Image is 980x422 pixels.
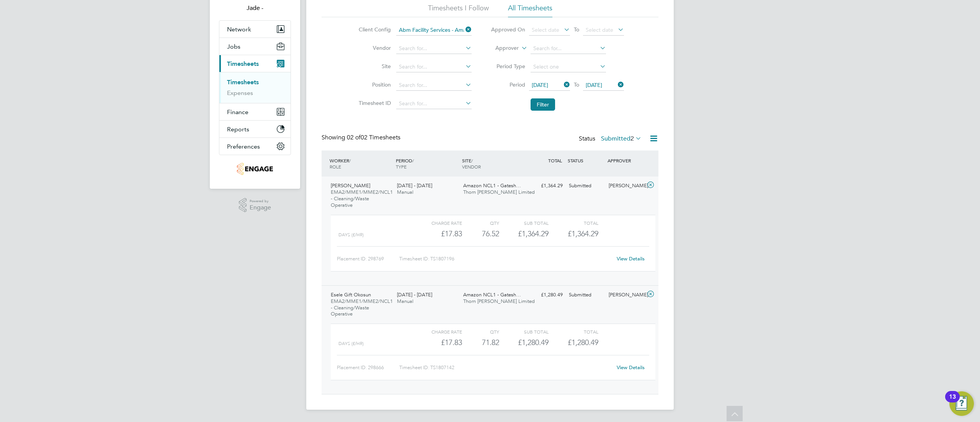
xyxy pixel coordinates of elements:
[586,82,602,88] span: [DATE]
[356,44,391,51] label: Vendor
[617,364,645,371] a: View Details
[413,218,462,227] div: Charge rate
[227,26,251,33] span: Network
[219,21,291,38] button: Network
[484,44,519,52] label: Approver
[347,134,361,141] span: 02 of
[463,298,535,304] span: Thorn [PERSON_NAME] Limited
[491,26,525,33] label: Approved On
[219,38,291,55] button: Jobs
[568,229,598,238] span: £1,364.29
[462,327,499,336] div: QTY
[396,80,472,91] input: Search for...
[471,157,473,164] span: /
[531,62,606,72] input: Select one
[949,391,974,416] button: Open Resource Center, 13 new notifications
[338,232,364,237] span: Days (£/HR)
[462,218,499,227] div: QTY
[413,336,462,349] div: £17.83
[227,126,249,133] span: Reports
[337,361,399,374] div: Placement ID: 298666
[397,291,432,298] span: [DATE] - [DATE]
[219,72,291,103] div: Timesheets
[491,81,525,88] label: Period
[328,154,394,173] div: WORKER
[413,327,462,336] div: Charge rate
[499,327,549,336] div: Sub Total
[413,227,462,240] div: £17.83
[356,26,391,33] label: Client Config
[227,43,240,50] span: Jobs
[491,63,525,70] label: Period Type
[239,198,271,213] a: Powered byEngage
[499,336,549,349] div: £1,280.49
[219,103,291,120] button: Finance
[227,60,259,67] span: Timesheets
[399,253,612,265] div: Timesheet ID: TS1807196
[219,55,291,72] button: Timesheets
[532,26,559,33] span: Select date
[331,298,393,317] span: EMA2/MME1/MME2/NCL1 - Cleaning/Waste Operative
[462,227,499,240] div: 76.52
[460,154,526,173] div: SITE
[219,121,291,137] button: Reports
[579,134,643,144] div: Status
[349,157,351,164] span: /
[331,182,370,189] span: [PERSON_NAME]
[462,336,499,349] div: 71.82
[526,180,566,192] div: £1,364.29
[396,25,472,36] input: Search for...
[531,43,606,54] input: Search for...
[331,189,393,208] span: EMA2/MME1/MME2/NCL1 - Cleaning/Waste Operative
[356,100,391,106] label: Timesheet ID
[322,134,402,142] div: Showing
[428,3,489,17] li: Timesheets I Follow
[397,189,413,195] span: Manual
[250,198,271,204] span: Powered by
[227,108,248,116] span: Finance
[463,291,521,298] span: Amazon NCL1 - Gatesh…
[219,3,291,13] span: Jade -
[606,180,645,192] div: [PERSON_NAME]
[508,3,552,17] li: All Timesheets
[397,182,432,189] span: [DATE] - [DATE]
[396,164,407,170] span: TYPE
[568,338,598,347] span: £1,280.49
[356,81,391,88] label: Position
[462,164,481,170] span: VENDOR
[356,63,391,70] label: Site
[499,227,549,240] div: £1,364.29
[331,291,371,298] span: Esele Gift Okosun
[601,135,642,142] label: Submitted
[949,397,956,407] div: 13
[526,289,566,301] div: £1,280.49
[399,361,612,374] div: Timesheet ID: TS1807142
[566,154,606,167] div: STATUS
[549,327,598,336] div: Total
[572,80,581,90] span: To
[606,289,645,301] div: [PERSON_NAME]
[394,154,460,173] div: PERIOD
[237,163,273,175] img: thornbaker-logo-retina.png
[548,157,562,164] span: TOTAL
[566,180,606,192] div: Submitted
[630,135,634,142] span: 2
[338,341,364,346] span: Days (£/HR)
[227,89,253,97] a: Expenses
[586,26,613,33] span: Select date
[396,62,472,72] input: Search for...
[227,143,260,150] span: Preferences
[396,43,472,54] input: Search for...
[532,82,548,88] span: [DATE]
[463,182,521,189] span: Amazon NCL1 - Gatesh…
[549,218,598,227] div: Total
[499,218,549,227] div: Sub Total
[412,157,414,164] span: /
[531,98,555,111] button: Filter
[463,189,535,195] span: Thorn [PERSON_NAME] Limited
[396,98,472,109] input: Search for...
[330,164,341,170] span: ROLE
[397,298,413,304] span: Manual
[566,289,606,301] div: Submitted
[219,138,291,155] button: Preferences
